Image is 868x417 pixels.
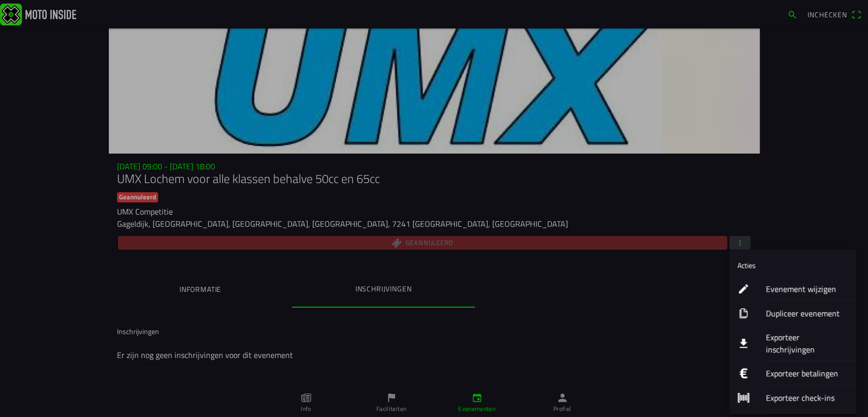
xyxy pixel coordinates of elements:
ion-label: Acties [737,260,756,271]
ion-icon: download [737,337,750,349]
ion-label: Exporteer betalingen [766,367,848,379]
ion-icon: create [737,283,750,295]
ion-icon: copy [737,307,750,319]
ion-label: Exporteer inschrijvingen [766,331,848,355]
ion-label: Exporteer check-ins [766,392,848,404]
ion-icon: barcode [737,392,750,404]
ion-label: Evenement wijzigen [766,283,848,295]
ion-icon: logo euro [737,367,750,379]
ion-label: Dupliceer evenement [766,307,848,319]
